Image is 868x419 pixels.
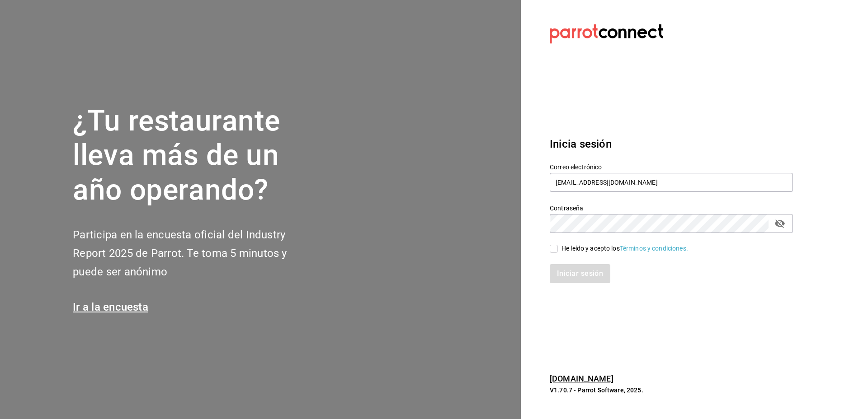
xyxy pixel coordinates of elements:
[550,205,793,211] label: Contraseña
[550,374,613,383] a: [DOMAIN_NAME]
[772,216,788,231] button: passwordField
[550,386,793,395] p: V1.70.7 - Parrot Software, 2025.
[561,244,688,253] div: He leído y acepto los
[73,301,148,313] a: Ir a la encuesta
[550,173,793,192] input: Ingresa tu correo electrónico
[550,136,793,152] h3: Inicia sesión
[73,226,317,281] h2: Participa en la encuesta oficial del Industry Report 2025 de Parrot. Te toma 5 minutos y puede se...
[620,245,688,252] a: Términos y condiciones.
[73,104,317,208] h1: ¿Tu restaurante lleva más de un año operando?
[550,163,793,170] label: Correo electrónico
